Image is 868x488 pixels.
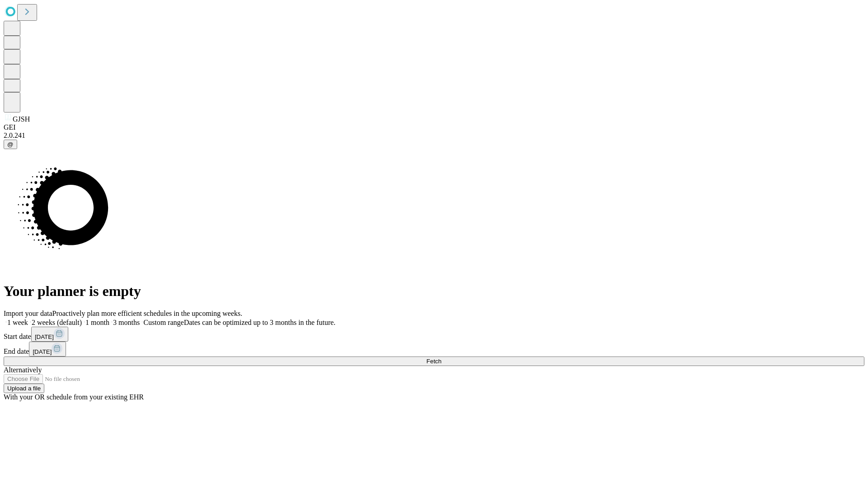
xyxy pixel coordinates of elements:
button: Fetch [4,357,864,366]
span: 2 weeks (default) [32,319,82,326]
span: Proactively plan more efficient schedules in the upcoming weeks. [52,310,242,317]
span: With your OR schedule from your existing EHR [4,393,144,401]
div: Start date [4,327,864,342]
button: [DATE] [31,327,68,342]
span: Import your data [4,310,52,317]
button: @ [4,140,17,149]
button: [DATE] [29,342,66,357]
span: Dates can be optimized up to 3 months in the future. [184,319,335,326]
div: End date [4,342,864,357]
span: [DATE] [33,348,52,355]
span: 3 months [113,319,140,326]
button: Upload a file [4,384,44,393]
h1: Your planner is empty [4,283,864,300]
span: @ [7,141,14,148]
span: Alternatively [4,366,42,374]
span: 1 month [85,319,109,326]
span: [DATE] [35,333,54,340]
div: GEI [4,123,864,131]
span: Fetch [426,358,441,365]
span: GJSH [13,115,30,123]
span: Custom range [143,319,184,326]
div: 2.0.241 [4,131,864,140]
span: 1 week [7,319,28,326]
